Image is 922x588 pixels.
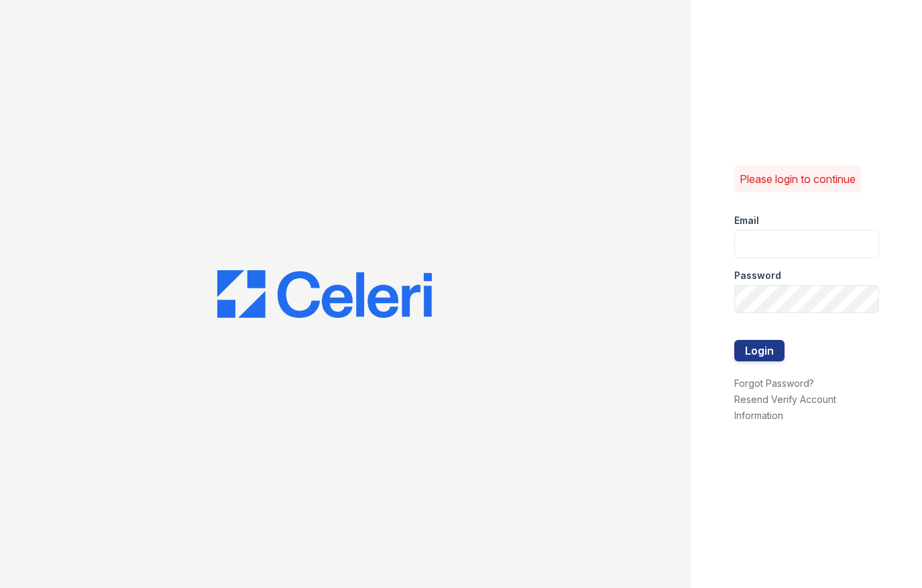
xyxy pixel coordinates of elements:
[734,377,814,389] a: Forgot Password?
[734,340,785,361] button: Login
[734,269,781,282] label: Password
[217,270,432,318] img: CE_Logo_Blue-a8612792a0a2168367f1c8372b55b34899dd931a85d93a1a3d3e32e68fde9ad4.png
[734,214,759,227] label: Email
[734,394,836,421] a: Resend Verify Account Information
[740,171,856,187] p: Please login to continue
